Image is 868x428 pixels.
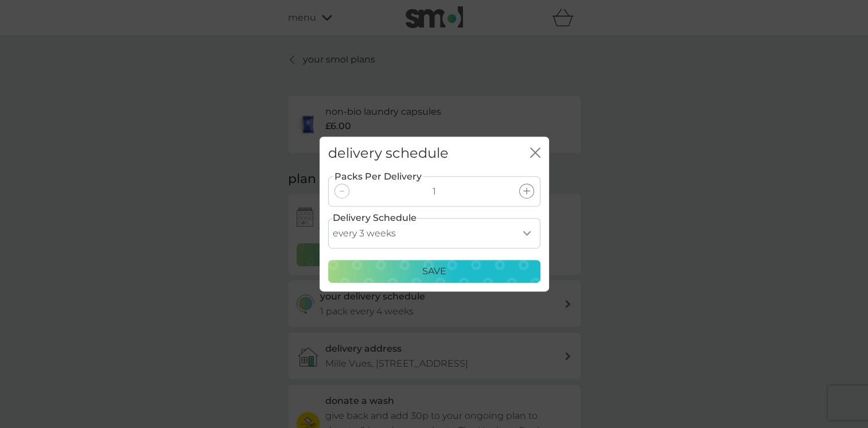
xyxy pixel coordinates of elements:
h2: delivery schedule [328,145,449,162]
p: 1 [433,184,436,199]
label: Delivery Schedule [333,211,417,225]
button: close [530,147,540,159]
label: Packs Per Delivery [333,169,423,184]
p: Save [422,264,446,279]
button: Save [328,260,540,283]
